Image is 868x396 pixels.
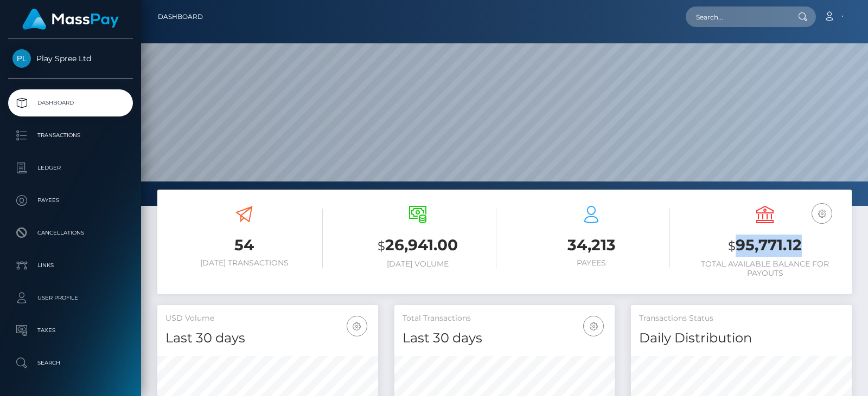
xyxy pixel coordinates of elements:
[12,290,129,306] p: User Profile
[686,7,788,27] input: Search...
[8,154,133,181] a: Ledger
[513,235,670,256] h3: 34,213
[12,225,129,241] p: Cancellations
[12,160,129,176] p: Ledger
[8,317,133,344] a: Taxes
[12,322,129,339] p: Taxes
[12,49,31,68] img: Play Spree Ltd
[8,349,133,376] a: Search
[165,235,323,256] h3: 54
[403,329,607,348] h4: Last 30 days
[339,235,496,257] h3: 26,941.00
[686,235,844,257] h3: 95,771.12
[513,258,670,268] h6: Payees
[8,89,133,116] a: Dashboard
[378,238,385,254] small: $
[8,187,133,214] a: Payees
[165,313,370,324] h5: USD Volume
[8,219,133,246] a: Cancellations
[639,329,844,348] h4: Daily Distribution
[339,259,496,269] h6: [DATE] Volume
[165,329,370,348] h4: Last 30 days
[8,252,133,279] a: Links
[12,127,129,144] p: Transactions
[12,257,129,274] p: Links
[728,238,736,254] small: $
[12,192,129,209] p: Payees
[8,54,133,63] span: Play Spree Ltd
[158,5,203,28] a: Dashboard
[22,9,119,30] img: MassPay Logo
[639,313,844,324] h5: Transactions Status
[686,259,844,278] h6: Total Available Balance for Payouts
[403,313,607,324] h5: Total Transactions
[12,95,129,111] p: Dashboard
[165,258,323,268] h6: [DATE] Transactions
[8,284,133,311] a: User Profile
[12,355,129,371] p: Search
[8,122,133,149] a: Transactions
